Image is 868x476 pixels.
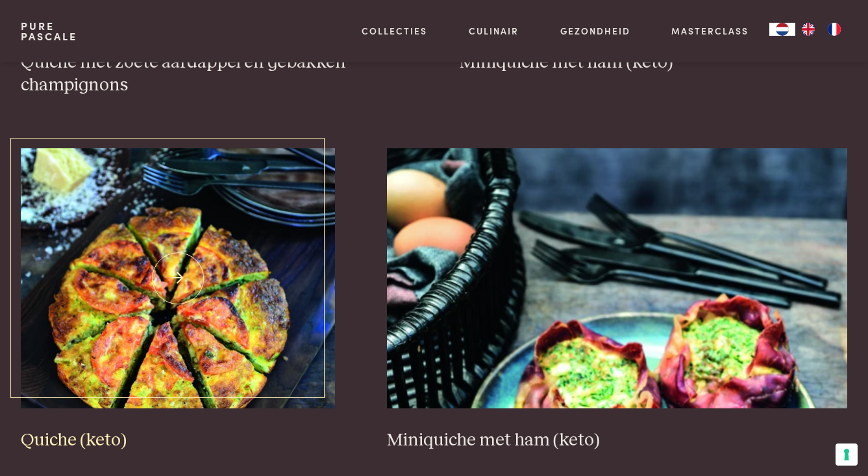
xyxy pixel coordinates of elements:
[560,24,630,38] a: Gezondheid
[821,23,847,36] a: FR
[21,148,335,408] img: Quiche (keto)
[21,51,408,96] h3: Quiche met zoete aardappel en gebakken champignons
[836,443,858,466] button: Uw voorkeuren voor toestemming voor trackingtechnologieën
[460,51,847,74] h3: Miniquiche met ham (keto)
[769,23,847,36] aside: Language selected: Nederlands
[387,429,848,452] h3: Miniquiche met ham (keto)
[769,23,795,36] a: NL
[795,23,847,36] ul: Language list
[21,429,335,452] h3: Quiche (keto)
[362,24,427,38] a: Collecties
[21,148,335,451] a: Quiche (keto) Quiche (keto)
[469,24,519,38] a: Culinair
[387,148,848,451] a: Miniquiche met ham (keto) Miniquiche met ham (keto)
[21,21,77,42] a: PurePascale
[769,23,795,36] div: Language
[671,24,749,38] a: Masterclass
[387,148,848,408] img: Miniquiche met ham (keto)
[795,23,821,36] a: EN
